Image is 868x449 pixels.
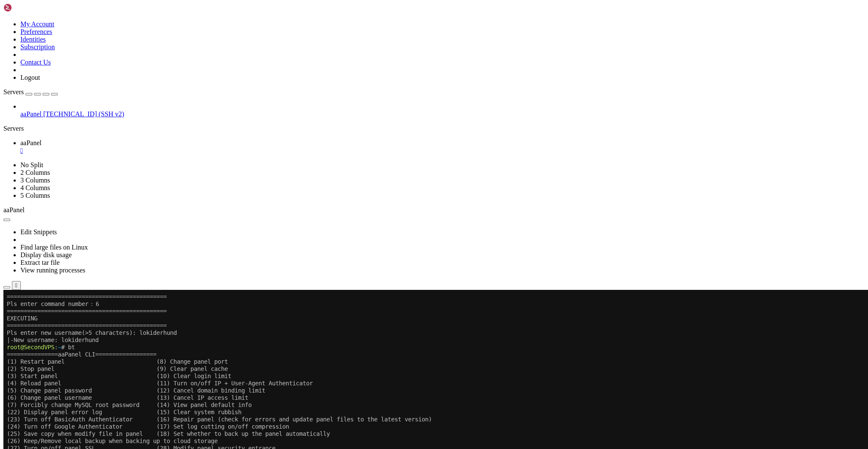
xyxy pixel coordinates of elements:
[3,234,758,241] x-row: : # bt ^14
[3,205,758,213] x-row: ===============================================
[20,177,50,184] a: 3 Columns
[20,103,865,118] li: aaPanel [TECHNICAL_ID] (SSH v2)
[3,90,758,97] x-row: (4) Reload panel (11) Turn on/off IP + User-Agent Authenticator
[3,125,865,132] div: Servers
[20,110,865,118] a: aaPanel [TECHNICAL_ID] (SSH v2)
[3,97,758,104] x-row: (5) Change panel password (12) Cancel domain binding limit
[3,263,758,270] x-row: : # bt 14
[3,83,758,90] x-row: (3) Start panel (10) Clear login limit
[3,198,758,205] x-row: EXECUTING
[20,228,57,236] a: Edit Snippets
[20,139,865,154] a: aaPanel
[20,161,43,168] a: No Split
[3,234,51,241] span: root@SecondVPS
[3,213,758,220] x-row: Pls enter new password: [SECURITY_DATA]
[20,147,865,154] a: 
[3,299,75,306] span: aaPanel default info!
[3,47,758,54] x-row: |-New username: lokiderhund
[3,379,758,386] x-row: : # ^C
[3,148,758,155] x-row: (26) Keep/Remove local backup when backing up to cloud storage
[3,278,758,285] x-row: EXECUTING
[3,126,758,133] x-row: (23) Turn off BasicAuth Authenticator (16) Repair panel (check for errors and update panel files ...
[3,314,758,321] x-row: aaPanel Internet IPv6 Address: https://[TECHNICAL_ID]/3af0dfda
[3,104,758,112] x-row: (6) Change panel username (13) Cancel IP access limit
[20,259,60,266] a: Extract tar file
[3,39,758,47] x-row: Pls enter new username(>5 characters): lokiderhund
[20,74,40,81] a: Logout
[12,281,21,290] button: 
[3,206,25,213] span: aaPanel
[3,169,758,177] x-row: (0) Cancel
[54,379,58,385] span: ~
[3,3,758,11] x-row: ===============================================
[54,263,58,270] span: ~
[68,386,71,393] div: (18, 53)
[20,267,85,274] a: View running processes
[3,292,758,299] x-row: ==================================================================
[3,285,758,292] x-row: ===============================================
[3,191,758,198] x-row: ===============================================
[20,110,42,118] span: aaPanel
[3,357,109,364] span: If you cannot access the panel,
[3,241,758,249] x-row: Unsupported command
[20,36,46,43] a: Identities
[3,25,758,32] x-row: EXECUTING
[3,227,758,234] x-row: |-New password: [SECURITY_DATA]
[3,371,758,379] x-row: ==================================================================
[3,18,758,25] x-row: ===============================================
[3,386,758,393] x-row: : #
[3,306,758,314] x-row: ==================================================================
[20,184,50,191] a: 4 Columns
[3,119,758,126] x-row: (22) Display panel error log (15) Clear system rubbish
[3,364,245,371] span: release the following port (100|888|80|443|20|21) in the security group
[20,20,54,28] a: My Account
[85,11,92,18] span: ：
[3,140,758,148] x-row: (25) Save copy when modify file in panel (18) Set whether to back up the panel automatically
[54,234,58,241] span: ~
[3,61,758,68] x-row: ===============aaPanel CLI==================
[3,263,51,270] span: root@SecondVPS
[3,76,758,83] x-row: (2) Stop panel (9) Clear panel cache
[3,11,758,18] x-row: Pls enter command number 6
[3,184,758,191] x-row: Pls enter command number 5
[3,220,758,227] x-row: |-Username: lokiderhund
[3,3,52,12] img: Shellngn
[20,244,88,251] a: Find large files on Linux
[3,88,58,95] a: Servers
[3,270,758,278] x-row: ===============================================
[3,88,24,95] span: Servers
[3,335,758,342] x-row: username: lokiderhund
[3,32,758,39] x-row: ===============================================
[54,386,58,393] span: ~
[3,112,758,119] x-row: (7) Forcibly change MySQL root password (14) View panel default info
[15,282,17,289] div: 
[3,54,51,61] span: root@SecondVPS
[3,68,758,76] x-row: (1) Restart panel (8) Change panel port
[20,139,42,146] span: aaPanel
[3,162,758,169] x-row: (33) lift the explosion-proof limit on the panel
[3,386,51,393] span: root@SecondVPS
[3,133,758,140] x-row: (24) Turn off Google Authenticator (17) Set log cutting on/off compression
[3,342,758,350] x-row: password: [SECURITY_DATA]
[3,379,51,385] span: root@SecondVPS
[3,328,758,335] x-row: aaPanel Internal Address: [URL][TECHNICAL_ID]
[3,177,758,184] x-row: ===============================================
[20,28,52,35] a: Preferences
[3,54,758,61] x-row: : # bt
[3,350,31,356] span: Warning:
[54,54,58,61] span: ~
[85,184,92,191] span: ：
[3,249,758,256] x-row: ===============================================
[20,251,72,258] a: Display disk usage
[20,43,55,51] a: Subscription
[20,169,50,176] a: 2 Columns
[3,256,758,263] x-row: Cancelled!
[3,155,758,162] x-row: (27) Turn on/off panel SSL (28) Modify panel security entrance
[43,110,124,118] span: [TECHNICAL_ID] (SSH v2)
[20,59,51,66] a: Contact Us
[20,192,50,199] a: 5 Columns
[3,321,758,328] x-row: aaPanel Internet IPv4 Address: [URL][TECHNICAL_ID]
